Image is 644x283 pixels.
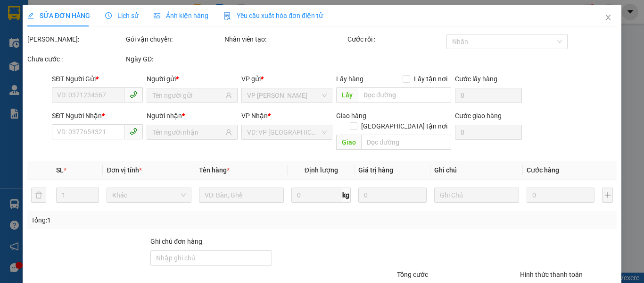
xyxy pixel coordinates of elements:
span: Lấy tận nơi [410,74,451,84]
span: Đơn vị tính [107,166,142,174]
span: Cước hàng [527,166,559,174]
span: Lịch sử [105,12,139,19]
img: icon [223,12,231,20]
div: Người nhận [147,111,238,121]
span: phone [130,128,137,135]
th: Ghi chú [430,161,523,180]
span: Định lượng [304,166,338,174]
span: SL [56,166,64,174]
label: Cước giao hàng [454,112,501,120]
input: 0 [527,188,594,203]
div: Tổng: 1 [31,215,249,225]
input: Dọc đường [361,135,451,150]
button: delete [31,188,46,203]
span: Khác [112,188,186,202]
label: Cước lấy hàng [454,75,497,83]
div: Chưa cước : [27,54,124,64]
span: Giao hàng [336,112,366,120]
button: Close [595,5,621,31]
div: VP gửi [241,74,332,84]
input: Tên người nhận [152,127,223,137]
input: VD: Bàn, Ghế [199,188,284,203]
input: Cước giao hàng [454,125,522,140]
div: SĐT Người Gửi [52,74,143,84]
input: Ghi chú đơn hàng [150,250,272,266]
span: SỬA ĐƠN HÀNG [27,12,90,19]
span: [GEOGRAPHIC_DATA] tận nơi [357,121,451,131]
div: Người gửi [147,74,238,84]
span: Giá trị hàng [358,166,393,174]
span: user [225,129,232,136]
input: 0 [358,188,426,203]
div: SĐT Người Nhận [52,111,143,121]
span: Lấy [336,87,358,103]
span: Lấy hàng [336,75,363,83]
span: edit [27,12,34,19]
span: Tên hàng [199,166,230,174]
span: clock-circle [105,12,112,19]
span: close [604,14,612,21]
div: Cước rồi : [347,34,444,44]
div: [PERSON_NAME]: [27,34,124,44]
span: kg [341,188,351,203]
span: Giao [336,135,361,150]
input: Dọc đường [358,87,451,103]
input: Cước lấy hàng [454,88,522,103]
span: Ảnh kiện hàng [154,12,208,19]
span: picture [154,12,160,19]
label: Hình thức thanh toán [520,271,583,278]
input: Tên người gửi [152,90,223,101]
input: Ghi Chú [434,188,519,203]
button: plus [602,188,613,203]
span: phone [130,91,137,98]
span: VP Minh Hưng [247,88,327,103]
div: Nhân viên tạo: [224,34,346,44]
span: VP Nhận [241,112,268,120]
span: Yêu cầu xuất hóa đơn điện tử [223,12,323,19]
div: Ngày GD: [126,54,223,64]
div: Gói vận chuyển: [126,34,223,44]
span: Tổng cước [397,271,428,278]
label: Ghi chú đơn hàng [150,238,202,245]
span: user [225,92,232,99]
